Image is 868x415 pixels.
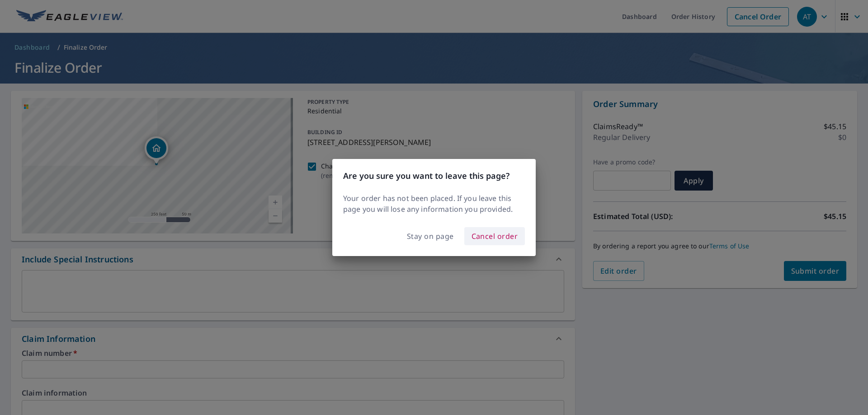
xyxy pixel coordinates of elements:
[400,228,461,245] button: Stay on page
[407,230,454,242] span: Stay on page
[343,170,525,182] h3: Are you sure you want to leave this page?
[343,193,525,214] p: Your order has not been placed. If you leave this page you will lose any information you provided.
[472,230,518,242] span: Cancel order
[464,227,525,245] button: Cancel order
